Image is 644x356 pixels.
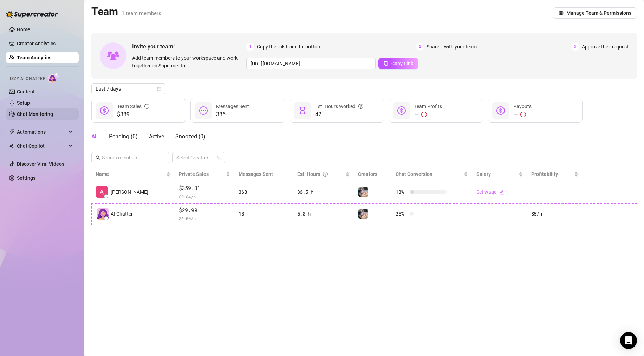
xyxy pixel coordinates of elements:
span: Invite your team! [132,42,246,51]
span: team [217,156,221,160]
button: Copy Link [378,58,418,69]
div: — [414,110,442,119]
span: question-circle [323,170,328,178]
span: Payouts [513,104,532,109]
span: search [96,155,100,160]
span: 3 [571,43,579,51]
img: Autumn [358,209,368,219]
span: dollar-circle [397,106,406,115]
span: Automations [17,126,67,138]
a: Chat Monitoring [17,111,53,117]
span: $359.31 [179,184,230,192]
span: Messages Sent [239,171,273,177]
span: Approve their request [582,43,629,51]
span: message [199,106,208,115]
span: 1 [246,43,254,51]
span: Salary [476,171,491,177]
span: Profitability [531,171,558,177]
img: izzy-ai-chatter-avatar-DDCN_rTZ.svg [97,208,109,220]
span: Chat Conversion [396,171,432,177]
span: 386 [216,110,249,119]
span: Active [149,133,164,140]
a: Content [17,89,35,94]
div: Team Sales [117,103,149,110]
div: Est. Hours Worked [315,103,363,110]
span: copy [384,61,389,66]
button: Manage Team & Permissions [553,7,637,19]
span: [PERSON_NAME] [111,188,148,196]
img: Autumn [358,187,368,197]
span: Snoozed ( 0 ) [175,133,206,140]
span: 13 % [396,188,407,196]
span: Manage Team & Permissions [566,10,631,16]
span: exclamation-circle [520,112,526,117]
div: 18 [239,210,288,218]
a: Creator Analytics [17,38,73,49]
span: Last 7 days [96,84,161,94]
th: Name [91,167,175,181]
span: dollar-circle [496,106,505,115]
span: Name [96,170,165,178]
div: All [91,132,98,141]
a: Settings [17,175,35,181]
span: info-circle [144,103,149,110]
span: thunderbolt [9,129,15,135]
div: — [513,110,532,119]
span: dollar-circle [100,106,109,115]
span: Private Sales [179,171,209,177]
div: 5.0 h [297,210,350,218]
span: Copy the link from the bottom [257,43,321,51]
span: $ 9.84 /h [179,193,230,200]
span: calendar [157,87,161,91]
span: 42 [315,110,363,119]
div: Pending ( 0 ) [109,132,138,141]
span: $ 6.00 /h [179,215,230,222]
div: 368 [239,188,288,196]
span: exclamation-circle [421,112,427,117]
span: Copy Link [391,61,413,66]
span: edit [499,190,504,195]
th: Creators [354,167,392,181]
td: — [527,181,583,203]
div: Open Intercom Messenger [620,332,637,349]
a: Setup [17,100,30,106]
span: question-circle [358,103,363,110]
span: Add team members to your workspace and work together on Supercreator. [132,54,243,70]
span: $389 [117,110,149,119]
span: $29.99 [179,206,230,215]
div: $6 /h [531,210,578,218]
img: logo-BBDzfeDw.svg [6,11,58,18]
div: 36.5 h [297,188,350,196]
span: AI Chatter [111,210,133,218]
a: Team Analytics [17,55,51,60]
span: Chat Copilot [17,140,67,152]
span: Share it with your team [427,43,477,51]
span: 25 % [396,210,407,218]
span: Messages Sent [216,104,249,109]
span: Team Profits [414,104,442,109]
img: AI Chatter [48,73,59,83]
a: Home [17,27,30,32]
h2: Team [91,5,161,18]
span: hourglass [298,106,307,115]
img: Autumn Moon [96,186,108,198]
img: Chat Copilot [9,144,14,149]
a: Discover Viral Videos [17,161,64,167]
a: Set wageedit [476,189,504,195]
div: Est. Hours [297,170,344,178]
input: Search members [102,154,160,161]
span: setting [559,11,564,15]
span: Izzy AI Chatter [10,75,45,82]
span: 1 team members [122,10,161,17]
span: 2 [416,43,424,51]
